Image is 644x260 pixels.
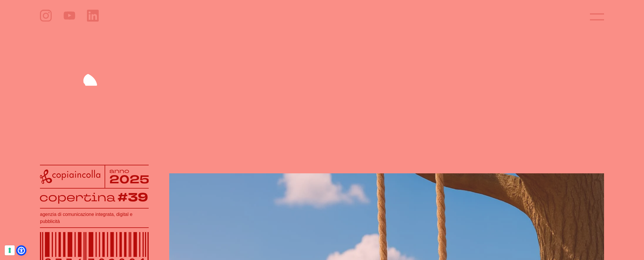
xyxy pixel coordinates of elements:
[18,247,25,254] a: Apri il menu di accessibilità
[109,172,149,187] tspan: 2025
[40,211,149,225] h1: agenzia di comunicazione integrata, digital e pubblicità
[118,189,148,206] tspan: #39
[109,167,129,175] tspan: anno
[5,245,15,255] button: Le tue preferenze relative al consenso per le tecnologie di tracciamento
[39,190,115,205] tspan: copertina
